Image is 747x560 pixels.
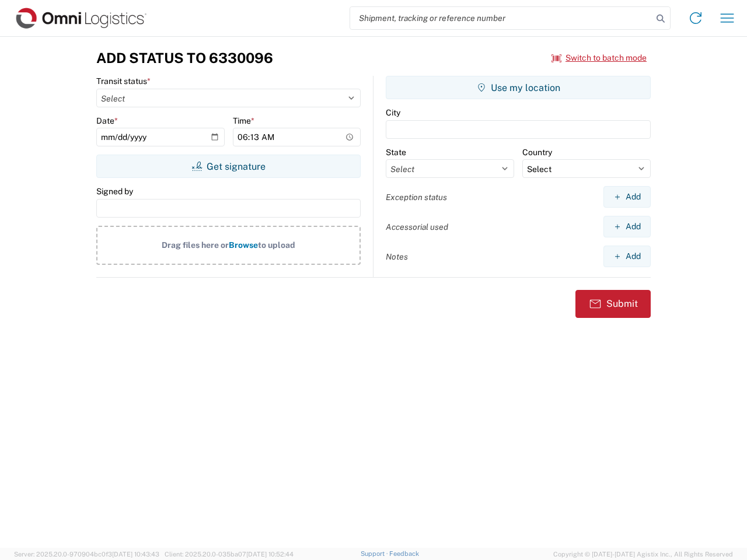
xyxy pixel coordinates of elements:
[350,7,652,29] input: Shipment, tracking or reference number
[386,222,448,232] label: Accessorial used
[386,76,651,99] button: Use my location
[96,116,118,126] label: Date
[603,186,651,208] button: Add
[575,290,651,318] button: Submit
[389,550,419,557] a: Feedback
[233,116,254,126] label: Time
[551,48,647,68] button: Switch to batch mode
[96,50,273,66] h3: Add Status to 6330096
[246,551,294,558] span: [DATE] 10:52:44
[96,76,151,86] label: Transit status
[553,549,733,559] span: Copyright © [DATE]-[DATE] Agistix Inc., All Rights Reserved
[229,240,258,250] span: Browse
[386,251,408,262] label: Notes
[96,155,361,178] button: Get signature
[14,551,159,558] span: Server: 2025.20.0-970904bc0f3
[162,240,229,250] span: Drag files here or
[386,147,406,157] label: State
[386,192,447,202] label: Exception status
[96,186,133,197] label: Signed by
[603,216,651,237] button: Add
[361,550,390,557] a: Support
[522,147,552,157] label: Country
[386,107,400,118] label: City
[603,246,651,267] button: Add
[165,551,294,558] span: Client: 2025.20.0-035ba07
[112,551,159,558] span: [DATE] 10:43:43
[258,240,295,250] span: to upload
